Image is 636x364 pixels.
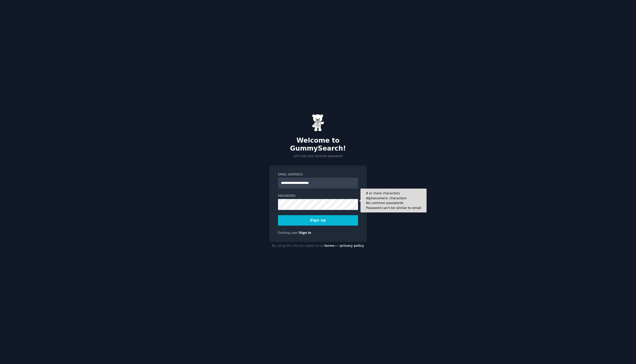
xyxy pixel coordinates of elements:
[269,154,367,159] p: Let's set your account password
[278,172,358,177] label: Email Address
[312,114,324,131] img: Gummy Bear
[269,137,367,152] h2: Welcome to GummySearch!
[269,242,367,250] div: By using this site you agree to our and
[299,231,311,235] a: Sign in
[340,244,364,247] a: privacy policy
[278,194,358,198] label: Password
[324,244,334,247] a: terms
[278,231,299,235] span: Existing user?
[278,215,358,226] button: Sign up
